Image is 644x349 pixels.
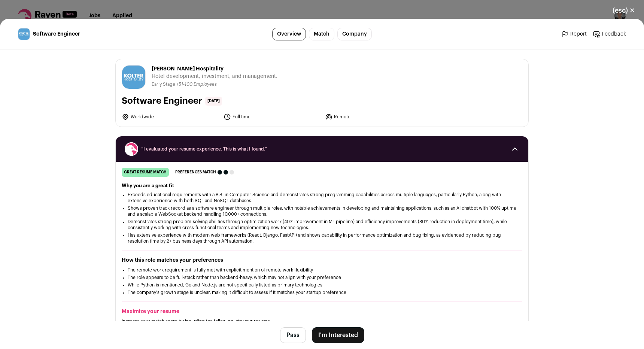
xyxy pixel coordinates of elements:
li: Full time [224,113,321,121]
a: Match [309,28,334,40]
a: Report [561,30,587,38]
a: Company [337,28,372,40]
button: Pass [280,327,306,343]
li: Worldwide [122,113,219,121]
h2: Why you are a great fit [122,183,522,189]
li: Remote [325,113,422,121]
li: The company's growth stage is unclear, making it difficult to assess if it matches your startup p... [128,289,516,295]
button: I'm Interested [312,327,364,343]
span: Hotel development, investment, and management. [152,73,277,80]
a: Feedback [593,30,626,38]
a: Overview [272,28,306,40]
li: / [177,82,217,87]
div: great resume match [122,168,169,177]
img: 59ca42b24b0cb79bebf334801077b2a3f8398bd0b51a203a86f2bedea95b7fdf.jpg [122,66,145,89]
li: While Python is mentioned, Go and Node.js are not specifically listed as primary technologies [128,282,516,288]
h2: How this role matches your preferences [122,257,522,264]
span: 51-100 Employees [179,82,217,87]
h1: Software Engineer [122,95,202,107]
img: 59ca42b24b0cb79bebf334801077b2a3f8398bd0b51a203a86f2bedea95b7fdf.jpg [18,28,30,40]
span: “I evaluated your resume experience. This is what I found.” [141,146,503,152]
p: Increase your match score by including the following into your resume [122,318,522,324]
button: Close modal [604,2,644,19]
li: The remote work requirement is fully met with explicit mention of remote work flexibility [128,267,516,273]
li: Early Stage [152,82,177,87]
li: Has extensive experience with modern web frameworks (React, Django, FastAPI) and shows capability... [128,232,516,244]
span: Software Engineer [33,30,80,38]
span: [PERSON_NAME] Hospitality [152,65,277,73]
li: The role appears to be full-stack rather than backend-heavy, which may not align with your prefer... [128,274,516,280]
h2: Maximize your resume [122,308,522,315]
span: [DATE] [205,97,222,106]
li: Shows proven track record as a software engineer through multiple roles, with notable achievement... [128,205,516,217]
li: Demonstrates strong problem-solving abilities through optimization work (40% improvement in ML pi... [128,219,516,231]
li: Exceeds educational requirements with a B.S. in Computer Science and demonstrates strong programm... [128,192,516,204]
span: Preferences match [175,169,216,176]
